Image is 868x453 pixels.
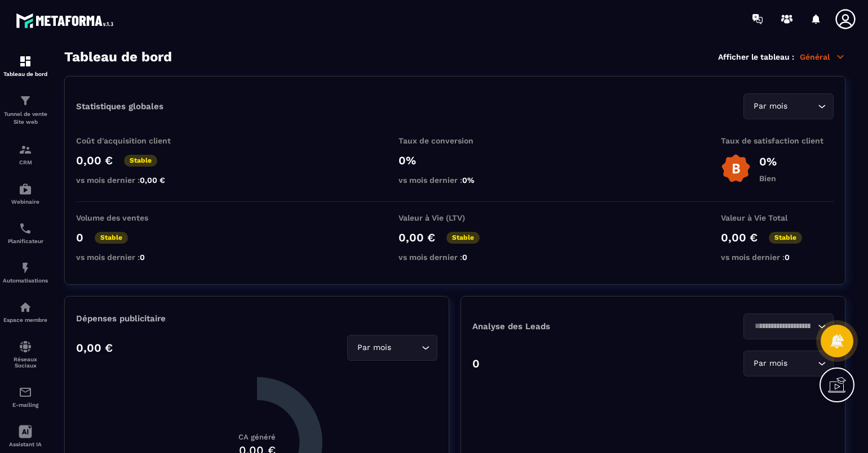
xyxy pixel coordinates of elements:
span: Par mois [751,100,790,113]
p: 0,00 € [76,341,113,355]
p: 0,00 € [398,231,435,244]
p: Taux de conversion [398,136,511,145]
p: Taux de satisfaction client [721,136,834,145]
p: Stable [95,232,128,244]
input: Search for option [790,357,815,370]
a: formationformationCRM [3,134,48,174]
div: Search for option [347,335,437,361]
p: Tunnel de vente Site web [3,110,48,126]
p: E-mailing [3,402,48,408]
span: 0 [140,253,145,262]
div: Search for option [743,93,834,119]
p: vs mois dernier : [398,176,511,185]
div: Search for option [743,351,834,376]
div: Search for option [743,313,834,339]
span: Par mois [751,357,790,370]
a: automationsautomationsWebinaire [3,174,48,213]
p: Volume des ventes [76,213,189,222]
p: 0 [472,357,480,370]
p: 0% [398,154,511,167]
p: Stable [124,155,157,167]
p: Coût d'acquisition client [76,136,189,145]
p: 0,00 € [721,231,758,244]
span: 0,00 € [140,176,165,185]
h3: Tableau de bord [64,49,172,65]
p: Espace membre [3,317,48,323]
p: 0% [759,155,777,168]
p: vs mois dernier : [398,253,511,262]
img: scheduler [19,222,32,235]
a: social-networksocial-networkRéseaux Sociaux [3,331,48,377]
span: 0% [462,176,475,185]
p: Valeur à Vie (LTV) [398,213,511,222]
p: Bien [759,174,777,183]
p: vs mois dernier : [76,253,189,262]
img: email [19,385,32,399]
input: Search for option [790,100,815,113]
p: vs mois dernier : [76,176,189,185]
p: CRM [3,159,48,165]
span: Par mois [355,342,393,354]
img: social-network [19,340,32,353]
a: automationsautomationsAutomatisations [3,253,48,292]
a: schedulerschedulerPlanificateur [3,213,48,253]
a: automationsautomationsEspace membre [3,292,48,331]
p: Webinaire [3,199,48,205]
p: Stable [446,232,480,244]
p: 0,00 € [76,154,113,167]
img: automations [19,182,32,196]
p: vs mois dernier : [721,253,834,262]
p: Assistant IA [3,441,48,447]
a: formationformationTunnel de vente Site web [3,86,48,134]
p: Stable [769,232,802,244]
p: Planificateur [3,238,48,244]
span: 0 [462,253,467,262]
img: formation [19,55,32,68]
p: Général [800,52,845,62]
p: Afficher le tableau : [718,52,794,61]
img: formation [19,143,32,156]
a: formationformationTableau de bord [3,46,48,86]
p: Tableau de bord [3,71,48,77]
img: automations [19,261,32,275]
a: emailemailE-mailing [3,377,48,416]
p: Réseaux Sociaux [3,356,48,369]
img: logo [16,10,117,31]
p: Statistiques globales [76,101,163,111]
input: Search for option [751,320,815,333]
img: automations [19,300,32,314]
p: Analyse des Leads [472,321,653,331]
img: b-badge-o.b3b20ee6.svg [721,154,751,183]
span: 0 [785,253,790,262]
p: Dépenses publicitaire [76,313,437,324]
p: Automatisations [3,277,48,284]
img: formation [19,94,32,107]
input: Search for option [393,342,419,354]
p: 0 [76,231,83,244]
p: Valeur à Vie Total [721,213,834,222]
